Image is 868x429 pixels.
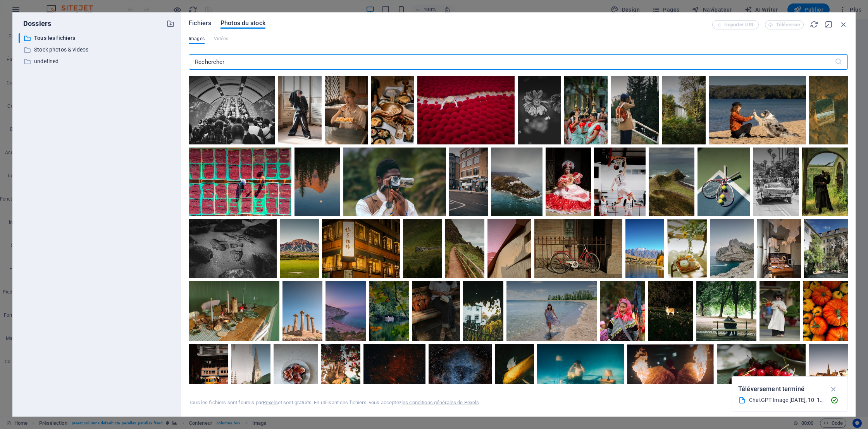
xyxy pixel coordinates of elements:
[189,19,211,28] span: Fichiers
[401,400,479,405] a: les conditions générales de Pexels
[19,19,51,29] p: Dossiers
[825,20,833,29] i: Réduire
[214,34,229,43] span: Ce type de fichier n'est pas pris en charge par cet élément.
[839,20,848,29] i: Fermer
[19,57,175,66] div: undefined
[166,19,175,28] i: Créer un nouveau dossier
[263,400,278,405] a: Pexels
[810,20,818,29] i: Actualiser
[19,33,20,43] div: ​
[34,57,160,66] p: undefined
[189,54,835,70] input: Rechercher
[220,19,265,28] span: Photos du stock
[189,399,480,406] div: Tous les fichiers sont fournis par et sont gratuits. En utilisant ces fichiers, vous acceptez .
[738,384,804,394] p: Téléversement terminé
[34,34,160,43] p: Tous les fichiers
[34,45,160,54] p: Stock photos & videos
[19,45,175,55] div: Stock photos & videos
[749,396,824,405] div: ChatGPT Image [DATE], 10_18_05.png
[189,34,205,43] span: Images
